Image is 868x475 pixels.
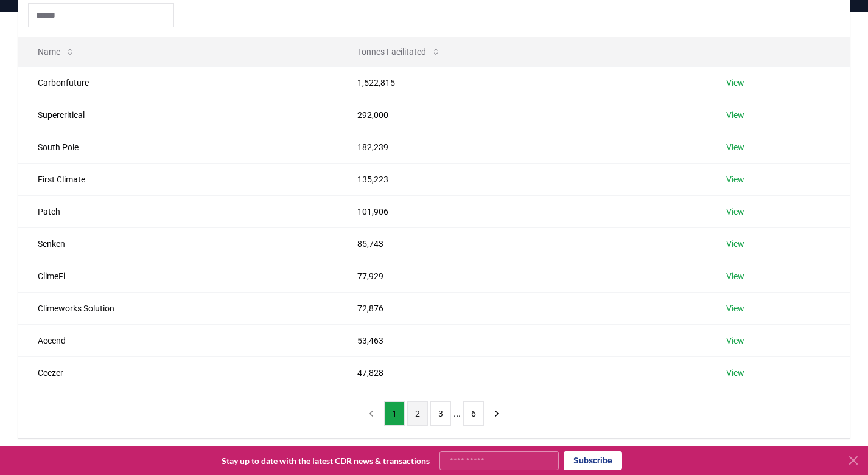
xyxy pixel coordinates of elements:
[18,324,338,356] td: Accend
[726,335,744,347] a: View
[338,66,707,99] td: 1,522,815
[407,401,428,426] button: 2
[726,367,744,379] a: View
[726,238,744,250] a: View
[338,99,707,131] td: 292,000
[726,77,744,89] a: View
[430,401,451,426] button: 3
[726,270,744,282] a: View
[726,302,744,314] a: View
[18,163,338,195] td: First Climate
[18,99,338,131] td: Supercritical
[348,40,450,64] button: Tonnes Facilitated
[726,109,744,121] a: View
[338,163,707,195] td: 135,223
[18,227,338,260] td: Senken
[18,131,338,163] td: South Pole
[338,292,707,324] td: 72,876
[338,195,707,227] td: 101,906
[18,356,338,389] td: Ceezer
[726,141,744,153] a: View
[18,260,338,292] td: ClimeFi
[463,401,484,426] button: 6
[338,356,707,389] td: 47,828
[18,195,338,227] td: Patch
[338,227,707,260] td: 85,743
[18,66,338,99] td: Carbonfuture
[18,292,338,324] td: Climeworks Solution
[453,406,461,421] li: ...
[486,401,507,426] button: next page
[338,260,707,292] td: 77,929
[338,131,707,163] td: 182,239
[384,401,405,426] button: 1
[338,324,707,356] td: 53,463
[726,206,744,218] a: View
[726,173,744,185] a: View
[28,40,85,64] button: Name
